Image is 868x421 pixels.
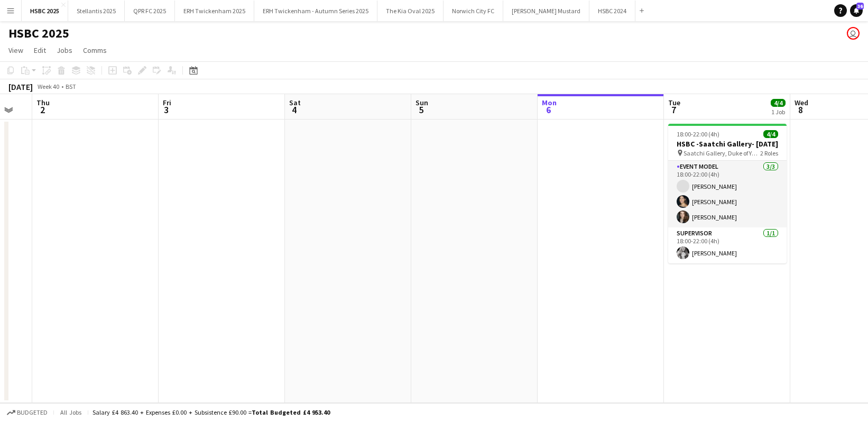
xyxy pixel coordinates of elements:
span: Thu [36,98,50,107]
span: Total Budgeted £4 953.40 [252,408,330,416]
span: 2 Roles [760,149,778,157]
a: 36 [850,4,863,17]
div: 1 Job [771,108,785,116]
button: HSBC 2025 [22,1,68,21]
app-user-avatar: Sam Johannesson [847,27,860,40]
button: HSBC 2024 [589,1,635,21]
a: Jobs [52,43,77,57]
span: Jobs [57,45,72,55]
div: [DATE] [8,81,33,92]
button: Budgeted [5,407,49,418]
div: Salary £4 863.40 + Expenses £0.00 + Subsistence £90.00 = [93,408,330,416]
a: View [4,43,27,57]
div: BST [66,83,76,90]
span: 8 [793,104,808,116]
app-card-role: Supervisor1/118:00-22:00 (4h)[PERSON_NAME] [668,227,787,263]
button: [PERSON_NAME] Mustard [503,1,589,21]
span: Sat [289,98,301,107]
span: Mon [542,98,557,107]
a: Comms [79,43,111,57]
span: 4 [288,104,301,116]
h3: HSBC -Saatchi Gallery- [DATE] [668,139,787,149]
button: Stellantis 2025 [68,1,125,21]
span: 5 [414,104,428,116]
span: 7 [667,104,680,116]
app-job-card: 18:00-22:00 (4h)4/4HSBC -Saatchi Gallery- [DATE] Saatchi Gallery, Duke of York's HQ, [STREET_ADDR... [668,124,787,263]
button: ERH Twickenham - Autumn Series 2025 [254,1,377,21]
span: 4/4 [763,130,778,138]
button: The Kia Oval 2025 [377,1,444,21]
span: 6 [540,104,557,116]
span: Tue [668,98,680,107]
span: Saatchi Gallery, Duke of York's HQ, [STREET_ADDRESS] [684,149,760,157]
app-card-role: Event Model3/318:00-22:00 (4h)[PERSON_NAME][PERSON_NAME][PERSON_NAME] [668,161,787,227]
button: ERH Twickenham 2025 [175,1,254,21]
span: 3 [161,104,171,116]
span: All jobs [58,408,84,416]
span: Edit [34,45,46,55]
span: Comms [83,45,107,55]
span: 4/4 [771,99,786,107]
h1: HSBC 2025 [8,25,69,41]
span: Wed [795,98,808,107]
span: 2 [35,104,50,116]
span: View [8,45,23,55]
a: Edit [30,43,50,57]
span: 36 [856,3,864,10]
span: Budgeted [17,409,48,416]
span: Sun [415,98,428,107]
span: Week 40 [35,83,61,90]
button: QPR FC 2025 [125,1,175,21]
span: Fri [163,98,171,107]
button: Norwich City FC [444,1,503,21]
span: 18:00-22:00 (4h) [677,130,719,138]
